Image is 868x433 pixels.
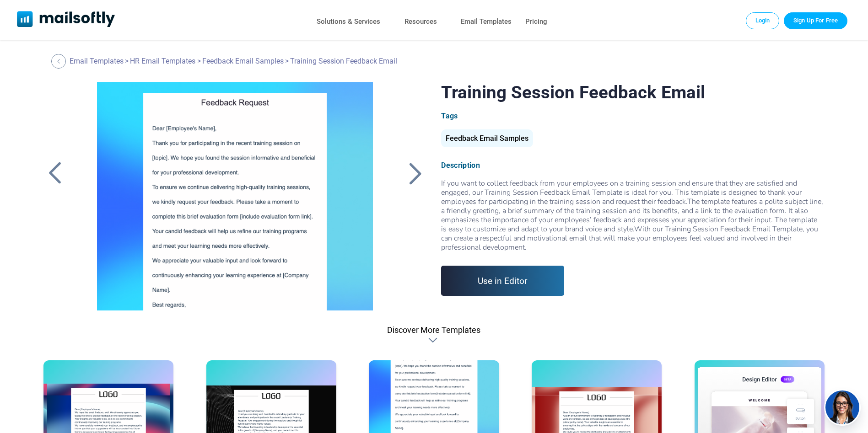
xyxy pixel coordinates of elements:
[746,12,780,29] a: Login
[51,54,68,69] a: Back
[17,11,115,29] a: Mailsoftly
[441,179,825,252] div: If you want to collect feedback from your employees on a training session and ensure that they ar...
[130,57,195,65] a: HR Email Templates
[441,266,564,296] a: Use in Editor
[441,112,825,120] div: Tags
[70,57,124,65] a: Email Templates
[441,82,825,102] h1: Training Session Feedback Email
[404,161,426,185] a: Back
[317,15,380,28] a: Solutions & Services
[428,336,439,345] div: Discover More Templates
[525,15,547,28] a: Pricing
[441,161,825,170] div: Description
[441,129,533,147] div: Feedback Email Samples
[43,161,66,185] a: Back
[82,82,388,310] a: Training Session Feedback Email
[387,325,480,335] div: Discover More Templates
[461,15,512,28] a: Email Templates
[202,57,284,65] a: Feedback Email Samples
[441,138,533,142] a: Feedback Email Samples
[784,12,847,29] a: Trial
[404,15,437,28] a: Resources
